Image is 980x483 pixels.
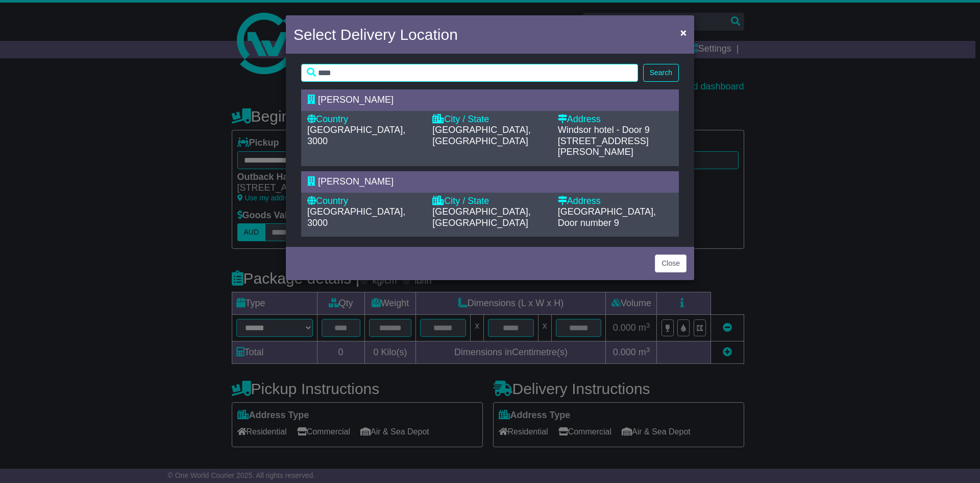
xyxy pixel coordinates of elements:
span: [GEOGRAPHIC_DATA], 3000 [307,125,405,146]
span: Windsor hotel - Door 9 [558,125,650,135]
h4: Select Delivery Location [293,23,458,46]
span: [GEOGRAPHIC_DATA], [GEOGRAPHIC_DATA] [432,206,530,228]
button: Close [675,22,692,43]
span: [GEOGRAPHIC_DATA], [GEOGRAPHIC_DATA] [432,125,530,146]
span: × [680,27,687,38]
button: Close [655,255,687,272]
div: Country [307,196,422,207]
button: Search [643,64,679,82]
div: Address [558,114,673,125]
div: City / State [432,114,547,125]
span: [GEOGRAPHIC_DATA], 3000 [307,206,405,228]
span: [PERSON_NAME] [318,176,394,187]
span: [PERSON_NAME] [318,95,394,105]
span: [GEOGRAPHIC_DATA], Door number 9 [558,206,656,228]
span: [STREET_ADDRESS][PERSON_NAME] [558,136,649,157]
div: City / State [432,196,547,207]
div: Address [558,196,673,207]
div: Country [307,114,422,125]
